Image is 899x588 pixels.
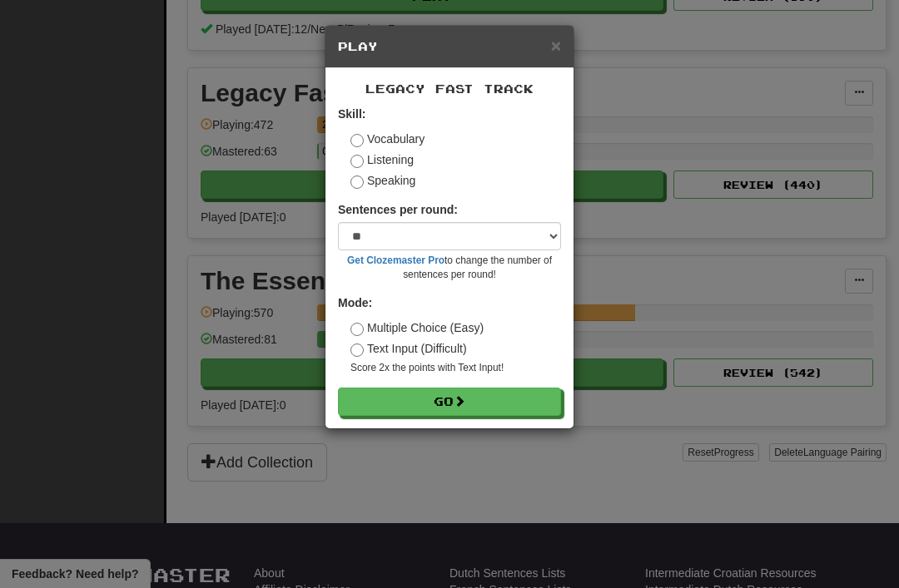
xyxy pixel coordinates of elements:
strong: Skill: [338,107,365,121]
strong: Mode: [338,296,372,309]
h5: Play [338,38,561,55]
label: Text Input (Difficult) [350,340,467,357]
a: Get Clozemaster Pro [347,254,445,266]
button: Go [338,388,561,416]
label: Vocabulary [350,131,425,147]
input: Vocabulary [350,134,364,147]
span: Legacy Fast Track [365,82,534,96]
small: to change the number of sentences per round! [338,254,561,282]
input: Speaking [350,175,364,189]
input: Listening [350,155,364,168]
label: Sentences per round: [338,201,458,218]
label: Listening [350,151,414,168]
label: Speaking [350,172,415,189]
input: Multiple Choice (Easy) [350,323,364,336]
input: Text Input (Difficult) [350,343,364,357]
label: Multiple Choice (Easy) [350,319,484,336]
small: Score 2x the points with Text Input ! [350,361,561,375]
span: × [551,36,561,55]
button: Close [551,37,561,54]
